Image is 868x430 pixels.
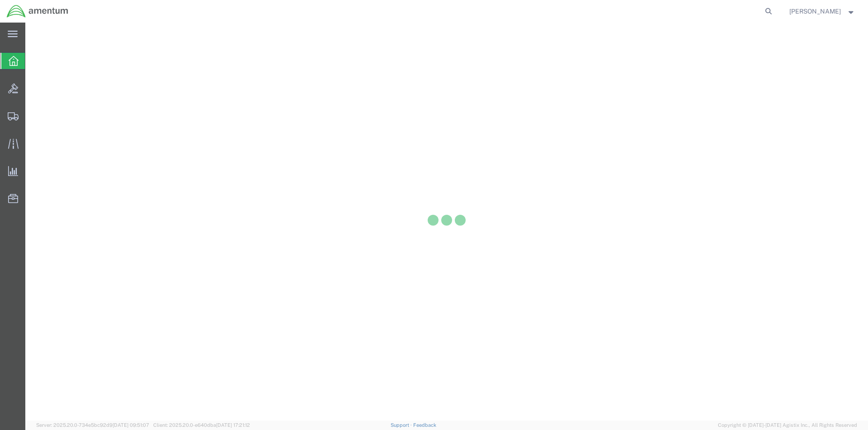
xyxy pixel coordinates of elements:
[113,422,149,428] span: [DATE] 09:51:07
[36,422,149,428] span: Server: 2025.20.0-734e5bc92d9
[216,422,250,428] span: [DATE] 17:21:12
[6,5,69,18] img: logo
[153,422,250,428] span: Client: 2025.20.0-e640dba
[789,6,841,16] span: Kajuan Barnwell
[413,422,436,428] a: Feedback
[718,421,857,429] span: Copyright © [DATE]-[DATE] Agistix Inc., All Rights Reserved
[789,6,856,17] button: [PERSON_NAME]
[391,422,413,428] a: Support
